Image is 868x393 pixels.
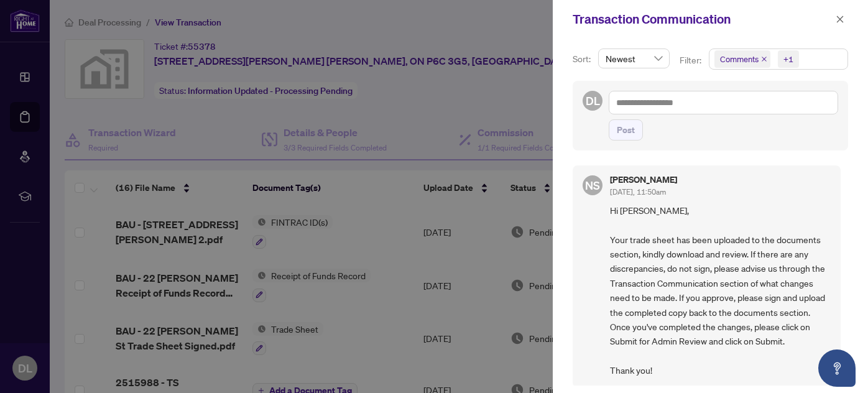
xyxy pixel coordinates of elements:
[610,187,666,196] span: [DATE], 11:50am
[783,53,793,65] div: +1
[836,15,844,24] span: close
[606,49,662,68] span: Newest
[585,177,600,194] span: NS
[609,119,643,141] button: Post
[586,92,600,109] span: DL
[818,349,856,387] button: Open asap
[714,50,770,68] span: Comments
[573,10,832,29] div: Transaction Communication
[761,56,767,62] span: close
[610,175,677,184] h5: [PERSON_NAME]
[720,53,759,65] span: Comments
[573,52,593,66] p: Sort:
[680,53,703,67] p: Filter:
[610,203,831,378] span: Hi [PERSON_NAME], Your trade sheet has been uploaded to the documents section, kindly download an...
